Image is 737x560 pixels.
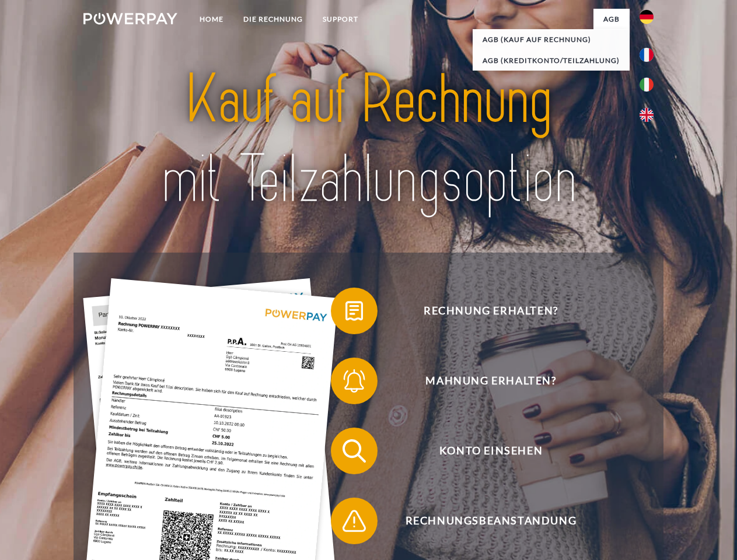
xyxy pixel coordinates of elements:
[640,78,654,92] img: it
[331,288,634,334] button: Rechnung erhalten?
[348,428,634,474] span: Konto einsehen
[83,13,177,24] img: logo-powerpay-white.svg
[340,296,369,325] img: qb_bill.svg
[593,9,630,30] a: agb
[331,428,634,474] button: Konto einsehen
[348,288,634,334] span: Rechnung erhalten?
[111,56,626,223] img: title-powerpay_de.svg
[640,10,654,24] img: de
[340,506,369,535] img: qb_warning.svg
[340,366,369,395] img: qb_bell.svg
[348,498,634,544] span: Rechnungsbeanstandung
[331,498,634,544] button: Rechnungsbeanstandung
[331,358,634,404] button: Mahnung erhalten?
[640,108,654,122] img: en
[340,436,369,466] img: qb_search.svg
[473,50,630,71] a: AGB (Kreditkonto/Teilzahlung)
[348,358,634,404] span: Mahnung erhalten?
[313,9,368,30] a: SUPPORT
[233,9,313,30] a: DIE RECHNUNG
[190,9,233,30] a: Home
[640,48,654,62] img: fr
[473,29,630,50] a: AGB (Kauf auf Rechnung)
